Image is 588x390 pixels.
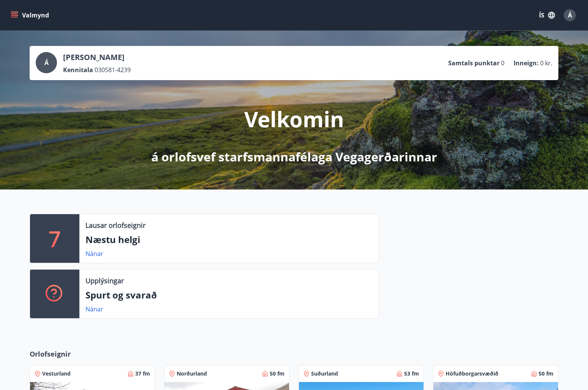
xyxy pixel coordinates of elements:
span: 50 fm [539,370,553,377]
p: 7 [49,224,61,253]
a: Nánar [85,249,103,258]
span: 0 kr. [540,59,552,67]
span: Vesturland [42,370,71,377]
button: menu [9,8,52,22]
span: 50 fm [270,370,285,377]
p: Lausar orlofseignir [85,220,145,230]
span: 0 [501,59,504,67]
span: Suðurland [311,370,338,377]
p: Kennitala [63,66,93,74]
p: á orlofsvef starfsmannafélaga Vegagerðarinnar [151,148,437,165]
span: Á [568,11,572,19]
span: 37 fm [135,370,150,377]
span: Á [44,58,49,67]
span: 030581-4239 [95,66,131,74]
span: Höfuðborgarsvæðið [446,370,498,377]
a: Nánar [85,305,103,313]
span: Orlofseignir [30,349,71,359]
p: Spurt og svarað [85,289,373,302]
span: 53 fm [404,370,419,377]
p: [PERSON_NAME] [63,52,131,63]
button: Á [561,6,579,24]
p: Inneign : [514,59,539,67]
p: Samtals punktar [448,59,499,67]
p: Upplýsingar [85,276,124,286]
p: Næstu helgi [85,233,373,246]
span: Norðurland [177,370,207,377]
button: ÍS [535,8,559,22]
p: Velkomin [244,104,344,133]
